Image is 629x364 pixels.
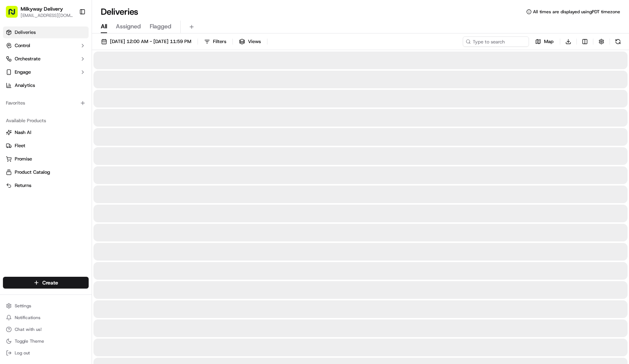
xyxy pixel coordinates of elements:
[15,182,31,189] span: Returns
[15,142,25,149] span: Fleet
[15,156,32,162] span: Promise
[110,38,191,45] span: [DATE] 12:00 AM - [DATE] 11:59 PM
[236,36,264,47] button: Views
[6,169,86,176] a: Product Catalog
[3,140,89,152] button: Fleet
[15,29,36,36] span: Deliveries
[101,22,107,31] span: All
[101,6,138,18] h1: Deliveries
[3,40,89,52] button: Control
[3,180,89,191] button: Returns
[15,350,30,356] span: Log out
[15,303,31,309] span: Settings
[3,153,89,165] button: Promise
[15,169,50,176] span: Product Catalog
[15,326,42,332] span: Chat with us!
[6,129,86,136] a: Nash AI
[21,13,73,18] button: [EMAIL_ADDRESS][DOMAIN_NAME]
[3,348,89,358] button: Log out
[532,36,557,47] button: Map
[3,79,89,91] a: Analytics
[21,5,63,13] button: Milkyway Delivery
[3,324,89,335] button: Chat with us!
[3,166,89,178] button: Product Catalog
[3,301,89,311] button: Settings
[3,26,89,38] a: Deliveries
[15,42,30,49] span: Control
[3,3,76,21] button: Milkyway Delivery[EMAIL_ADDRESS][DOMAIN_NAME]
[15,69,31,75] span: Engage
[613,36,623,47] button: Refresh
[3,53,89,65] button: Orchestrate
[15,338,44,344] span: Toggle Theme
[42,279,58,286] span: Create
[3,97,89,109] div: Favorites
[3,127,89,138] button: Nash AI
[98,36,195,47] button: [DATE] 12:00 AM - [DATE] 11:59 PM
[3,115,89,127] div: Available Products
[150,22,171,31] span: Flagged
[116,22,141,31] span: Assigned
[6,182,86,189] a: Returns
[15,315,40,321] span: Notifications
[533,9,620,15] span: All times are displayed using PDT timezone
[544,38,554,45] span: Map
[6,142,86,149] a: Fleet
[15,56,40,62] span: Orchestrate
[3,66,89,78] button: Engage
[15,82,35,89] span: Analytics
[201,36,230,47] button: Filters
[6,156,86,162] a: Promise
[463,36,529,47] input: Type to search
[15,129,31,136] span: Nash AI
[248,38,261,45] span: Views
[3,336,89,346] button: Toggle Theme
[213,38,226,45] span: Filters
[3,312,89,323] button: Notifications
[3,277,89,289] button: Create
